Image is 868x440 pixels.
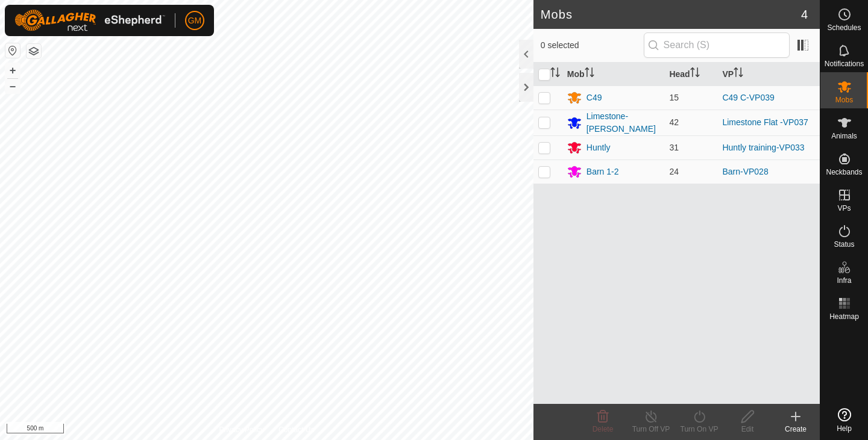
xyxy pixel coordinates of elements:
[669,117,679,127] span: 42
[14,10,165,31] img: Gallagher Logo
[829,313,859,320] span: Heatmap
[722,93,774,102] a: C49 C-VP039
[5,63,20,78] button: +
[562,63,665,86] th: Mob
[27,44,41,58] button: Map Layers
[219,424,264,435] a: Privacy Policy
[675,424,723,435] div: Turn On VP
[837,277,851,284] span: Infra
[5,79,20,93] button: –
[669,167,679,176] span: 24
[587,166,619,178] div: Barn 1-2
[831,132,857,140] span: Animals
[801,5,808,23] span: 4
[723,424,772,435] div: Edit
[550,69,560,79] p-sorticon: Activate to sort
[585,69,594,79] p-sorticon: Activate to sort
[5,43,20,58] button: Reset Map
[837,205,851,212] span: VPs
[669,143,679,152] span: 31
[834,241,854,248] span: Status
[593,425,614,433] span: Delete
[669,93,679,102] span: 15
[827,24,861,31] span: Schedules
[188,14,202,27] span: GM
[664,63,717,86] th: Head
[690,69,700,79] p-sorticon: Activate to sort
[734,69,743,79] p-sorticon: Activate to sort
[541,39,644,52] span: 0 selected
[825,60,864,67] span: Notifications
[587,110,660,135] div: Limestone-[PERSON_NAME]
[722,143,804,152] a: Huntly training-VP033
[820,403,868,437] a: Help
[837,425,852,432] span: Help
[541,7,801,22] h2: Mobs
[587,141,611,154] div: Huntly
[826,169,862,176] span: Neckbands
[772,424,820,435] div: Create
[587,91,602,104] div: C49
[278,424,314,435] a: Contact Us
[627,424,675,435] div: Turn Off VP
[644,33,790,58] input: Search (S)
[722,117,808,127] a: Limestone Flat -VP037
[717,63,820,86] th: VP
[722,167,768,176] a: Barn-VP028
[835,96,853,104] span: Mobs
